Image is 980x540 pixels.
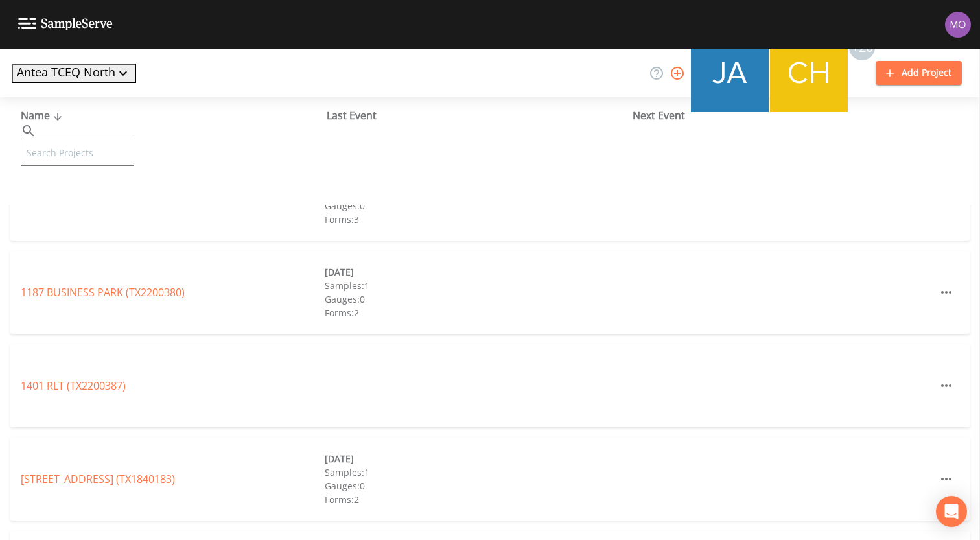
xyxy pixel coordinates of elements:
[876,61,962,85] button: Add Project
[18,18,113,30] img: logo
[769,34,848,112] div: Charles Medina
[325,265,629,279] div: [DATE]
[936,496,967,527] div: Open Intercom Messenger
[21,108,65,123] span: Name
[21,139,134,166] input: Search Projects
[633,108,939,123] div: Next Event
[325,452,629,465] div: [DATE]
[325,493,629,506] div: Forms: 2
[21,285,185,299] a: 1187 BUSINESS PARK (TX2200380)
[325,465,629,479] div: Samples: 1
[945,12,971,38] img: 4e251478aba98ce068fb7eae8f78b90c
[325,279,629,292] div: Samples: 1
[12,64,136,83] button: Antea TCEQ North
[325,292,629,306] div: Gauges: 0
[21,472,175,486] a: [STREET_ADDRESS] (TX1840183)
[325,213,629,226] div: Forms: 3
[690,34,769,112] div: James Whitmire
[327,108,633,123] div: Last Event
[325,306,629,320] div: Forms: 2
[21,379,126,393] a: 1401 RLT (TX2200387)
[770,34,848,112] img: c74b8b8b1c7a9d34f67c5e0ca157ed15
[325,199,629,213] div: Gauges: 0
[325,479,629,493] div: Gauges: 0
[691,34,769,112] img: 2e773653e59f91cc345d443c311a9659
